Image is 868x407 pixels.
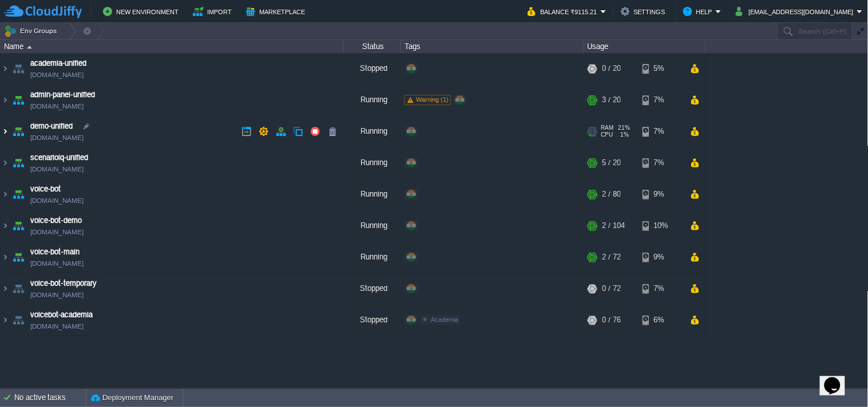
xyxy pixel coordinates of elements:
[643,85,680,115] div: 7%
[603,179,621,210] div: 2 / 80
[1,242,10,273] img: AMDAwAAAACH5BAEAAAAALAAAAAABAAEAAAICRAEAOw==
[30,58,86,69] a: academia-unified
[601,131,613,138] span: CPU
[30,152,88,163] a: scenarioiq-unified
[1,210,10,241] img: AMDAwAAAACH5BAEAAAAALAAAAAABAAEAAAICRAEAOw==
[344,305,401,336] div: Stopped
[344,242,401,273] div: Running
[603,53,621,84] div: 0 / 20
[603,242,621,273] div: 2 / 72
[10,242,26,273] img: AMDAwAAAACH5BAEAAAAALAAAAAABAAEAAAICRAEAOw==
[1,53,10,84] img: AMDAwAAAACH5BAEAAAAALAAAAAABAAEAAAICRAEAOw==
[10,53,26,84] img: AMDAwAAAACH5BAEAAAAALAAAAAABAAEAAAICRAEAOw==
[643,147,680,178] div: 7%
[10,179,26,210] img: AMDAwAAAACH5BAEAAAAALAAAAAABAAEAAAICRAEAOw==
[30,89,95,101] a: admin-panel-unified
[528,5,601,18] button: Balance ₹9115.21
[621,5,669,18] button: Settings
[30,195,84,206] a: [DOMAIN_NAME]
[1,85,10,115] img: AMDAwAAAACH5BAEAAAAALAAAAAABAAEAAAICRAEAOw==
[1,179,10,210] img: AMDAwAAAACH5BAEAAAAALAAAAAABAAEAAAICRAEAOw==
[402,40,584,53] div: Tags
[30,101,84,112] a: [DOMAIN_NAME]
[601,125,614,131] span: RAM
[585,40,706,53] div: Usage
[603,85,621,115] div: 3 / 20
[30,258,84,269] a: [DOMAIN_NAME]
[603,273,621,304] div: 0 / 72
[1,40,343,53] div: Name
[14,389,86,407] div: No active tasks
[1,147,10,178] img: AMDAwAAAACH5BAEAAAAALAAAAAABAAEAAAICRAEAOw==
[344,179,401,210] div: Running
[344,210,401,241] div: Running
[643,116,680,147] div: 7%
[344,85,401,115] div: Running
[246,5,308,18] button: Marketplace
[1,116,10,147] img: AMDAwAAAACH5BAEAAAAALAAAAAABAAEAAAICRAEAOw==
[736,5,857,18] button: [EMAIL_ADDRESS][DOMAIN_NAME]
[603,210,625,241] div: 2 / 104
[683,5,716,18] button: Help
[193,5,236,18] button: Import
[603,305,621,336] div: 0 / 76
[643,273,680,304] div: 7%
[344,273,401,304] div: Stopped
[643,179,680,210] div: 9%
[10,116,26,147] img: AMDAwAAAACH5BAEAAAAALAAAAAABAAEAAAICRAEAOw==
[416,96,449,103] span: Warning (1)
[619,125,631,131] span: 21%
[10,85,26,115] img: AMDAwAAAACH5BAEAAAAALAAAAAABAAEAAAICRAEAOw==
[30,183,61,195] a: voice-bot
[10,273,26,304] img: AMDAwAAAACH5BAEAAAAALAAAAAABAAEAAAICRAEAOw==
[30,309,93,321] a: voicebot-academia
[10,305,26,336] img: AMDAwAAAACH5BAEAAAAALAAAAAABAAEAAAICRAEAOw==
[431,316,458,323] span: Academia
[603,147,621,178] div: 5 / 20
[643,242,680,273] div: 9%
[344,53,401,84] div: Stopped
[1,305,10,336] img: AMDAwAAAACH5BAEAAAAALAAAAAABAAEAAAICRAEAOw==
[4,23,61,39] button: Env Groups
[30,226,84,238] a: [DOMAIN_NAME]
[30,278,97,289] a: voice-bot-temporary
[643,53,680,84] div: 5%
[30,69,84,81] a: [DOMAIN_NAME]
[30,215,82,226] a: voice-bot-demo
[30,163,84,175] a: [DOMAIN_NAME]
[10,210,26,241] img: AMDAwAAAACH5BAEAAAAALAAAAAABAAEAAAICRAEAOw==
[820,361,857,396] iframe: chat widget
[10,147,26,178] img: AMDAwAAAACH5BAEAAAAALAAAAAABAAEAAAICRAEAOw==
[30,321,84,332] a: [DOMAIN_NAME]
[618,131,629,138] span: 1%
[643,305,680,336] div: 6%
[344,147,401,178] div: Running
[1,273,10,304] img: AMDAwAAAACH5BAEAAAAALAAAAAABAAEAAAICRAEAOw==
[344,116,401,147] div: Running
[91,392,173,404] button: Deployment Manager
[643,210,680,241] div: 10%
[103,5,182,18] button: New Environment
[4,5,82,19] img: CloudJiffy
[344,40,401,53] div: Status
[30,121,73,132] a: demo-unified
[30,289,84,301] a: [DOMAIN_NAME]
[27,46,32,49] img: AMDAwAAAACH5BAEAAAAALAAAAAABAAEAAAICRAEAOw==
[30,132,84,143] a: [DOMAIN_NAME]
[30,246,80,258] a: voice-bot-main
